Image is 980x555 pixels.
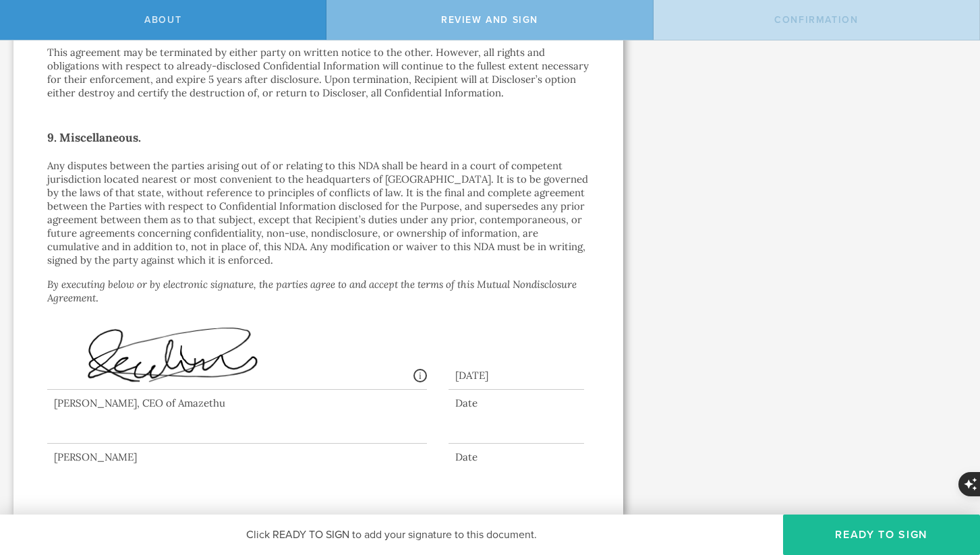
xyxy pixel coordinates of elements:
[449,355,584,390] div: [DATE]
[47,450,427,464] div: [PERSON_NAME]
[47,46,589,100] p: This agreement may be terminated by either party on written notice to the other. However, all rig...
[774,14,858,26] span: Confirmation
[144,14,181,26] span: About
[47,127,589,148] h2: 9. Miscellaneous.
[47,278,577,304] i: By executing below or by electronic signature, the parties agree to and accept the terms of this ...
[913,450,980,515] iframe: Chat Widget
[783,515,980,555] button: Ready to Sign
[449,450,584,464] div: Date
[441,14,538,26] span: Review and sign
[47,159,589,267] p: Any disputes between the parties arising out of or relating to this NDA shall be heard in a court...
[54,322,310,392] img: i1WdcbiOXIaYX3Awkz0GwDNA87DoCXDH4B7g+VIjYASMgBEwAmMiYIVgTDQ9lhEwAkbACBgBI2AEjIAR2BgCVgg2tmFm1wgYA...
[47,278,589,305] p: .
